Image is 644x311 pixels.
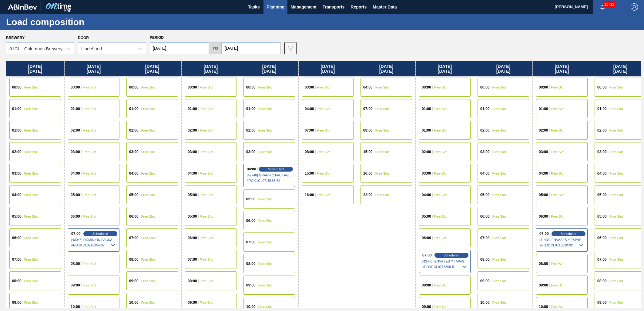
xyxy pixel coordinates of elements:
[480,150,490,154] span: 03:00
[141,258,155,261] span: Free Slot
[258,150,272,154] span: Free Slot
[12,301,22,304] span: 09:00
[24,107,38,111] span: Free Slot
[12,129,22,132] span: 01:00
[480,258,490,261] span: 08:00
[213,46,218,51] h5: to
[141,236,155,240] span: Free Slot
[129,236,139,240] span: 07:00
[539,85,548,89] span: 00:00
[593,3,612,11] button: Notifications
[422,263,468,270] span: # PO : 01CL0715309-5
[246,283,256,287] span: 09:00
[246,240,256,244] span: 07:00
[12,193,22,197] span: 04:00
[434,129,448,132] span: Free Slot
[597,236,607,240] span: 06:00
[597,258,607,261] span: 07:00
[71,242,117,249] span: # PO : 01CL0716354-37
[83,129,96,132] span: Free Slot
[71,193,80,197] span: 05:00
[246,219,256,222] span: 06:00
[597,150,607,154] span: 03:00
[480,279,490,283] span: 09:00
[422,253,432,257] span: 07:00
[317,150,330,154] span: Free Slot
[182,61,240,76] div: [DATE] [DATE]
[539,232,549,236] span: 07:00
[141,150,155,154] span: Free Slot
[71,107,80,111] span: 01:00
[71,238,117,242] span: [43043] DOMINION PACKAGING, INC. - 0008325026
[83,107,96,111] span: Free Slot
[83,85,96,89] span: Free Slot
[422,193,431,197] span: 04:00
[422,150,431,154] span: 02:00
[363,150,373,154] span: 15:00
[258,219,272,222] span: Free Slot
[551,172,565,175] span: Free Slot
[422,283,431,287] span: 08:00
[492,236,506,240] span: Free Slot
[609,107,623,111] span: Free Slot
[284,42,297,54] button: icon-filter-gray
[200,279,213,283] span: Free Slot
[539,242,585,249] span: # PO : 01CL0713630-92
[258,240,272,244] span: Free Slot
[422,305,431,309] span: 09:00
[9,46,62,51] div: 01CL - Columbus Brewery
[551,262,565,266] span: Free Slot
[305,107,314,111] span: 04:00
[246,85,256,89] span: 00:00
[317,129,330,132] span: Free Slot
[78,36,89,40] label: Door
[609,150,623,154] span: Free Slot
[609,172,623,175] span: Free Slot
[609,236,623,240] span: Free Slot
[83,172,96,175] span: Free Slot
[317,193,330,197] span: Free Slot
[539,150,548,154] span: 03:00
[200,301,213,304] span: Free Slot
[81,46,102,51] div: Undefined
[6,36,25,40] label: Brewery
[480,236,490,240] span: 07:00
[561,232,576,236] span: Scheduled
[83,283,96,287] span: Free Slot
[129,85,139,89] span: 00:00
[12,150,22,154] span: 02:00
[129,258,139,261] span: 08:00
[83,215,96,218] span: Free Slot
[65,61,123,76] div: [DATE] [DATE]
[258,129,272,132] span: Free Slot
[305,129,314,132] span: 07:00
[141,193,155,197] span: Free Slot
[200,85,213,89] span: Free Slot
[434,150,448,154] span: Free Slot
[539,238,585,242] span: [41433] ENVASES Y TAPAS MODELO S A DE - 0008257397
[24,215,38,218] span: Free Slot
[375,172,389,175] span: Free Slot
[551,215,565,218] span: Free Slot
[71,172,80,175] span: 04:00
[422,107,431,111] span: 01:00
[24,301,38,304] span: Free Slot
[597,107,607,111] span: 01:00
[539,172,548,175] span: 04:00
[71,262,80,266] span: 08:00
[150,42,209,54] input: mm/dd/yyyy
[71,283,80,287] span: 09:00
[71,305,80,309] span: 10:00
[375,85,389,89] span: Free Slot
[6,18,114,25] h1: Load composition
[24,193,38,197] span: Free Slot
[492,215,506,218] span: Free Slot
[12,85,22,89] span: 00:00
[247,177,292,184] span: # PO : 01CL0715858-69
[150,35,164,40] span: Period
[539,215,548,218] span: 06:00
[200,258,213,261] span: Free Slot
[609,193,623,197] span: Free Slot
[258,305,272,309] span: Free Slot
[200,193,213,197] span: Free Slot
